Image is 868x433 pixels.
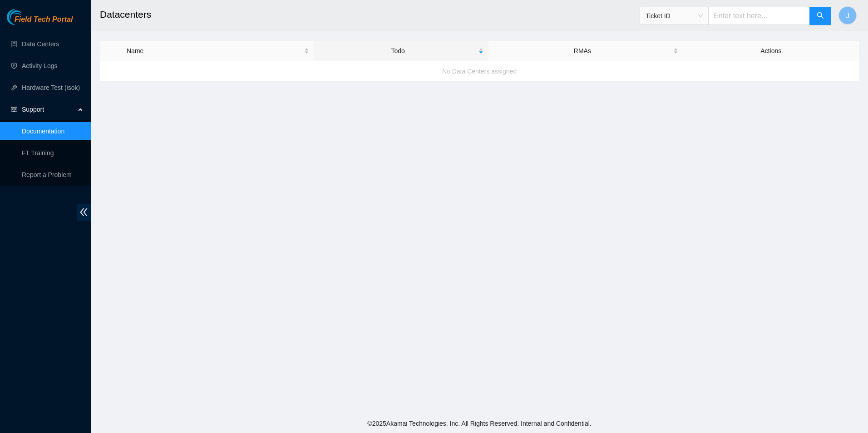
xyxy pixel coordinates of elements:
[7,9,46,25] img: Akamai Technologies
[22,149,54,157] a: FT Training
[22,40,59,48] a: Data Centers
[22,62,58,69] a: Activity Logs
[809,7,831,25] button: search
[100,59,859,84] div: No Data Centers assigned
[22,84,80,91] a: Hardware Test (isok)
[708,7,810,25] input: Enter text here...
[91,414,868,433] footer: © 2025 Akamai Technologies, Inc. All Rights Reserved. Internal and Confidential.
[77,204,91,221] span: double-left
[817,12,824,20] span: search
[846,10,849,21] span: J
[7,16,73,28] a: Akamai TechnologiesField Tech Portal
[11,106,17,113] span: read
[22,100,75,118] span: Support
[646,9,703,23] span: Ticket ID
[15,15,73,24] span: Field Tech Portal
[22,166,84,184] p: Report a Problem
[683,41,859,61] th: Actions
[838,6,857,25] button: J
[22,128,64,135] a: Documentation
